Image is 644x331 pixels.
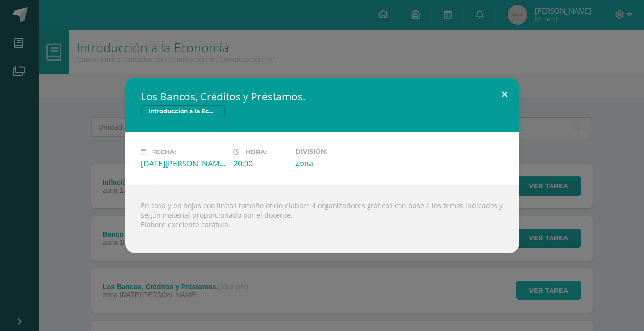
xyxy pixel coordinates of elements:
span: Introducción a la Economía [141,105,225,117]
h2: Los Bancos, Créditos y Préstamos. [141,90,503,103]
div: [DATE][PERSON_NAME] [141,158,226,169]
div: 20:00 [234,158,287,169]
span: Hora: [246,148,267,156]
label: División: [295,148,380,155]
div: En casa y en hojas con líneas tamaño oficio elabore 4 organizadores gráficos con base a los temas... [125,185,519,253]
button: Close (Esc) [491,78,519,111]
div: zona [295,158,380,168]
span: Fecha: [153,148,177,156]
